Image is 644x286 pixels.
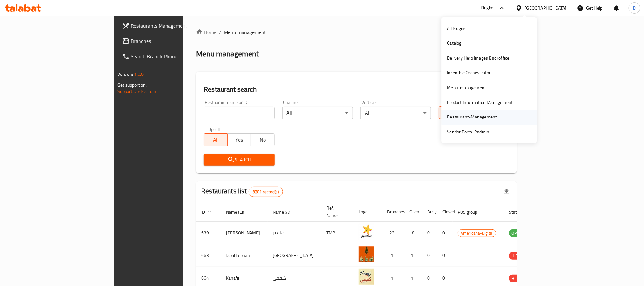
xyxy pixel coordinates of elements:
span: Menu management [224,28,266,36]
button: Yes [227,133,251,146]
div: Delivery Hero Images Backoffice [447,54,510,61]
label: Upsell [208,127,220,132]
span: Name (En) [226,208,254,216]
th: Busy [422,202,437,222]
div: All [360,107,431,119]
th: Branches [382,202,404,222]
a: Restaurants Management [117,18,222,33]
td: 1 [404,244,422,267]
span: Name (Ar) [273,208,300,216]
span: Search [209,156,269,164]
div: All [282,107,353,119]
button: Search [204,154,274,166]
a: Support.OpsPlatform [118,87,158,96]
td: [GEOGRAPHIC_DATA] [268,244,321,267]
td: 23 [382,222,404,244]
span: Ref. Name [326,204,346,219]
div: Incentive Orchestrator [447,69,491,76]
span: All [207,135,225,145]
span: Version: [118,70,133,78]
h2: Restaurants list [201,186,283,197]
span: No [254,135,272,145]
td: 0 [437,244,453,267]
input: Search for restaurant name or ID.. [204,107,274,119]
button: No [251,133,275,146]
span: Restaurants Management [131,22,217,30]
a: Search Branch Phone [117,49,222,64]
span: Yes [230,135,249,145]
td: 18 [404,222,422,244]
td: 1 [382,244,404,267]
img: Kanafji [359,269,374,285]
span: Search Branch Phone [131,53,217,60]
span: HIDDEN [509,275,528,282]
div: Export file [499,184,514,199]
td: Jabal Lebnan [221,244,268,267]
span: D [633,4,636,11]
th: Closed [437,202,453,222]
nav: breadcrumb [196,28,517,36]
div: Total records count [249,187,283,197]
span: OPEN [509,230,524,237]
td: 0 [422,222,437,244]
span: Status [509,208,530,216]
button: All [439,106,462,119]
th: Logo [353,202,382,222]
td: TMP [321,222,353,244]
span: POS group [458,208,485,216]
span: ID [201,208,213,216]
div: Vendor Portal Radmin [447,128,490,135]
h2: Menu management [196,49,259,59]
span: Get support on: [118,81,147,89]
img: Hardee's [359,224,374,240]
td: 0 [437,222,453,244]
div: Restaurant-Management [447,113,497,120]
img: Jabal Lebnan [359,246,374,262]
h2: Restaurant search [204,85,509,94]
span: Americana-Digital [458,230,496,237]
button: All [204,133,228,146]
span: HIDDEN [509,252,528,260]
div: [GEOGRAPHIC_DATA] [525,4,567,11]
td: هارديز [268,222,321,244]
span: 9201 record(s) [249,189,283,195]
th: Open [404,202,422,222]
span: Branches [131,37,217,45]
div: Catalog [447,39,462,46]
div: Plugins [481,4,495,12]
div: Product Information Management [447,99,513,106]
span: 1.0.0 [134,70,144,78]
td: 0 [422,244,437,267]
div: All Plugins [447,25,467,32]
div: Menu-management [447,84,486,91]
td: [PERSON_NAME] [221,222,268,244]
a: Branches [117,33,222,49]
